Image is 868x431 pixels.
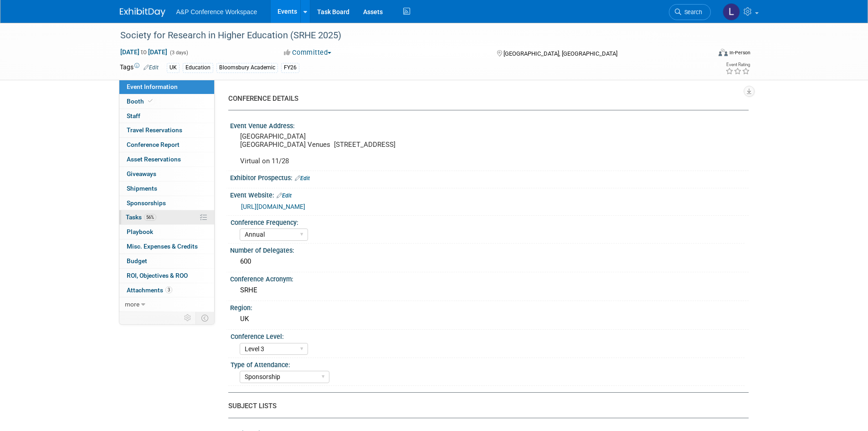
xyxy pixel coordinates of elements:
[119,225,214,239] a: Playbook
[127,286,172,294] span: Attachments
[119,182,214,196] a: Shipments
[120,8,165,17] img: ExhibitDay
[119,94,214,109] a: Booth
[230,188,749,200] div: Event Website:
[729,49,750,56] div: In-Person
[119,196,214,210] a: Sponsorships
[127,185,157,192] span: Shipments
[119,239,214,254] a: Misc. Expenses & Credits
[167,63,180,73] div: UK
[119,254,214,268] a: Budget
[127,141,180,148] span: Conference Report
[228,94,742,104] div: CONFERENCE DETAILS
[725,62,750,67] div: Event Rating
[127,170,156,177] span: Giveaways
[120,48,168,56] span: [DATE] [DATE]
[119,297,214,312] a: more
[127,156,181,163] span: Asset Reservations
[119,167,214,181] a: Giveaways
[144,214,156,221] span: 56%
[241,203,305,210] a: [URL][DOMAIN_NAME]
[127,243,198,250] span: Misc. Expenses & Credits
[231,330,745,341] div: Conference Level:
[503,50,617,57] span: [GEOGRAPHIC_DATA], [GEOGRAPHIC_DATA]
[195,312,214,324] td: Toggle Event Tabs
[139,48,148,56] span: to
[117,27,697,44] div: Society for Research in Higher Education (SRHE 2025)
[169,50,188,56] span: (3 days)
[119,152,214,166] a: Asset Reservations
[237,254,742,269] div: 600
[183,63,213,73] div: Education
[230,301,749,312] div: Region:
[723,3,740,21] img: Lianna Iwanikiw
[127,199,166,207] span: Sponsorships
[681,9,702,16] span: Search
[119,138,214,152] a: Conference Report
[127,272,188,279] span: ROI, Objectives & ROO
[119,210,214,224] a: Tasks56%
[230,272,749,284] div: Conference Acronym:
[230,119,749,130] div: Event Venue Address:
[669,4,711,20] a: Search
[127,126,182,134] span: Travel Reservations
[719,49,728,56] img: Format-Inperson.png
[119,109,214,123] a: Staff
[295,175,310,182] a: Edit
[277,192,292,199] a: Edit
[148,99,153,104] i: Booth reservation complete
[127,98,154,105] span: Booth
[228,401,742,411] div: SUBJECT LISTS
[230,244,749,255] div: Number of Delegates:
[176,8,257,16] span: A&P Conference Workspace
[127,112,140,119] span: Staff
[119,269,214,283] a: ROI, Objectives & ROO
[231,216,745,227] div: Conference Frequency:
[165,286,172,293] span: 3
[231,358,745,369] div: Type of Attendance:
[237,283,742,297] div: SRHE
[144,64,159,71] a: Edit
[119,123,214,137] a: Travel Reservations
[657,47,751,61] div: Event Format
[119,283,214,297] a: Attachments3
[126,213,156,221] span: Tasks
[281,63,299,73] div: FY26
[125,301,139,308] span: more
[240,132,436,165] pre: [GEOGRAPHIC_DATA] [GEOGRAPHIC_DATA] Venues [STREET_ADDRESS] Virtual on 11/28
[127,228,153,235] span: Playbook
[127,83,178,90] span: Event Information
[120,62,159,73] td: Tags
[180,312,196,324] td: Personalize Event Tab Strip
[230,171,749,183] div: Exhibitor Prospectus:
[281,48,335,57] button: Committed
[216,63,278,73] div: Bloomsbury Academic
[237,312,742,326] div: UK
[119,80,214,94] a: Event Information
[127,257,147,265] span: Budget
